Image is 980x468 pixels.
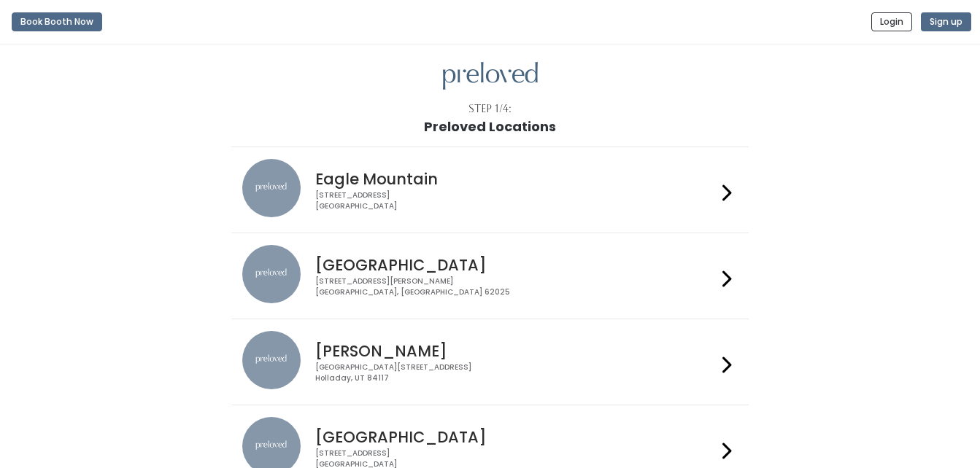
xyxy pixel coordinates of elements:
[443,62,538,90] img: preloved logo
[12,12,102,31] button: Book Booth Now
[315,257,717,273] h4: [GEOGRAPHIC_DATA]
[871,12,912,31] button: Login
[242,159,738,221] a: preloved location Eagle Mountain [STREET_ADDRESS][GEOGRAPHIC_DATA]
[12,6,102,38] a: Book Booth Now
[315,429,717,445] h4: [GEOGRAPHIC_DATA]
[921,12,971,31] button: Sign up
[315,190,717,211] div: [STREET_ADDRESS] [GEOGRAPHIC_DATA]
[242,331,738,393] a: preloved location [PERSON_NAME] [GEOGRAPHIC_DATA][STREET_ADDRESS]Holladay, UT 84117
[315,343,717,359] h4: [PERSON_NAME]
[242,245,301,303] img: preloved location
[424,120,556,134] h1: Preloved Locations
[242,159,301,217] img: preloved location
[315,276,717,297] div: [STREET_ADDRESS][PERSON_NAME] [GEOGRAPHIC_DATA], [GEOGRAPHIC_DATA] 62025
[315,171,717,187] h4: Eagle Mountain
[242,245,738,307] a: preloved location [GEOGRAPHIC_DATA] [STREET_ADDRESS][PERSON_NAME][GEOGRAPHIC_DATA], [GEOGRAPHIC_D...
[468,101,512,117] div: Step 1/4:
[242,331,301,389] img: preloved location
[315,362,717,383] div: [GEOGRAPHIC_DATA][STREET_ADDRESS] Holladay, UT 84117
